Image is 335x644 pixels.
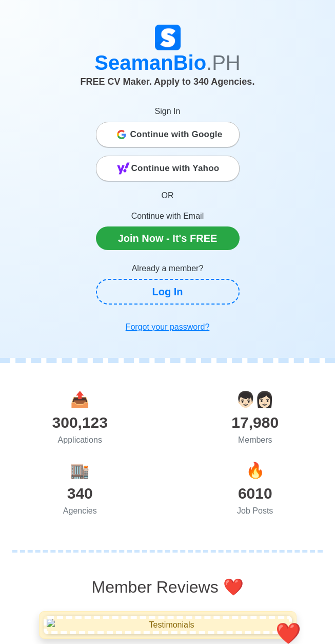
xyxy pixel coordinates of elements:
p: Already a member? [96,262,240,275]
span: emoji [223,578,244,596]
p: OR [96,190,240,202]
a: Join Now - It's FREE [96,226,240,250]
span: Continue with Google [130,124,223,145]
h2: Member Reviews [37,577,299,597]
span: users [236,391,274,408]
h1: SeamanBio [37,50,299,75]
span: FREE CV Maker. Apply to 340 Agencies. [81,77,255,87]
img: Testimonials [44,616,292,634]
p: Continue with Email [96,210,240,222]
a: Forgot your password? [96,317,240,337]
span: agencies [70,462,89,479]
a: Log In [96,279,240,305]
span: .PH [206,51,241,74]
span: applications [70,391,89,408]
p: Sign In [96,105,240,118]
img: Logo [155,25,181,50]
span: jobs [246,462,265,479]
span: Continue with Yahoo [131,158,220,179]
button: Continue with Google [96,122,240,147]
u: Forgot your password? [126,323,210,331]
button: Continue with Yahoo [96,156,240,181]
